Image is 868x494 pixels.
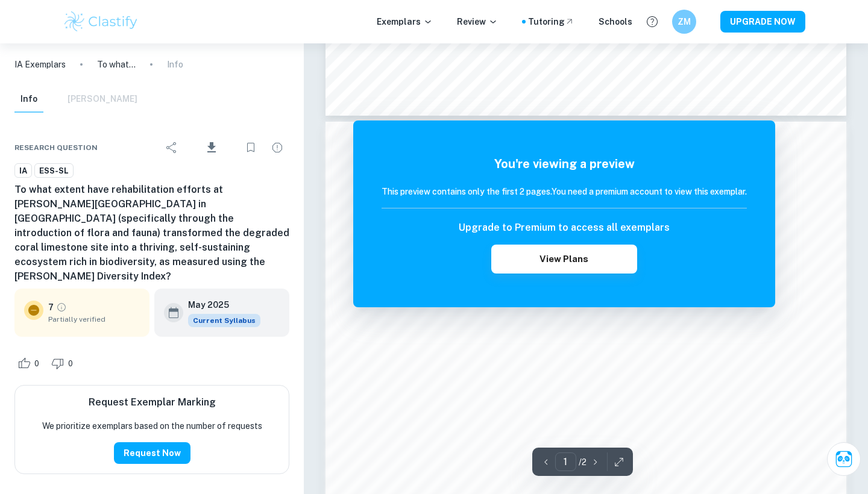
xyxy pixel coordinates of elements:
a: IA Exemplars [14,58,66,71]
a: Grade partially verified [56,302,67,313]
span: ESS-SL [35,165,73,177]
h6: This preview contains only the first 2 pages. You need a premium account to view this exemplar. [382,185,747,198]
button: View Plans [491,245,637,274]
a: ESS-SL [34,163,74,178]
div: This exemplar is based on the current syllabus. Feel free to refer to it for inspiration/ideas wh... [188,314,260,327]
img: Clastify logo [63,10,139,34]
p: 7 [48,301,54,314]
button: Help and Feedback [642,11,662,32]
button: Ask Clai [827,442,861,476]
button: UPGRADE NOW [720,11,805,33]
div: Like [14,354,46,373]
span: Current Syllabus [188,314,260,327]
p: Info [167,58,183,71]
span: 0 [28,358,46,370]
h5: You're viewing a preview [382,155,747,173]
p: Review [457,15,498,28]
span: 0 [61,358,80,370]
span: Partially verified [48,314,140,325]
div: Dislike [48,354,80,373]
div: Download [186,132,236,163]
a: Tutoring [528,15,574,28]
button: ZM [672,10,696,34]
button: Request Now [114,442,190,464]
p: Exemplars [377,15,433,28]
h6: May 2025 [188,298,251,311]
p: To what extent have rehabilitation efforts at [PERSON_NAME][GEOGRAPHIC_DATA] in [GEOGRAPHIC_DATA]... [97,58,136,71]
p: / 2 [579,455,587,469]
h6: Upgrade to Premium to access all exemplars [459,220,670,235]
a: IA [14,163,32,178]
div: Report issue [265,136,289,160]
span: Research question [14,142,98,153]
p: We prioritize exemplars based on the number of requests [42,419,262,433]
h6: ZM [678,15,691,28]
a: Schools [599,15,632,28]
h6: To what extent have rehabilitation efforts at [PERSON_NAME][GEOGRAPHIC_DATA] in [GEOGRAPHIC_DATA]... [14,183,289,284]
button: Info [14,86,43,113]
div: Share [160,136,184,160]
span: IA [15,165,31,177]
h6: Request Exemplar Marking [89,395,216,410]
div: Bookmark [239,136,263,160]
